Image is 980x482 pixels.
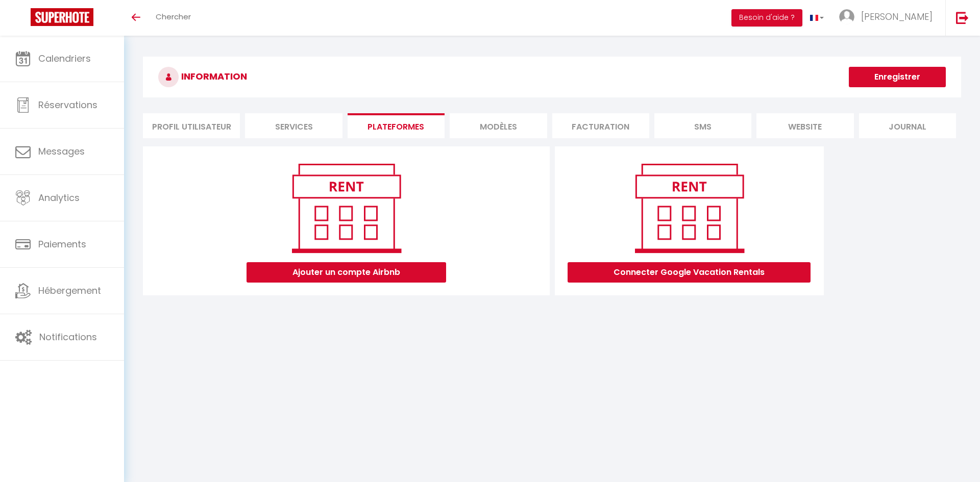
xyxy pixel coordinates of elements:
[143,113,240,138] li: Profil Utilisateur
[39,331,97,343] span: Notifications
[247,262,446,283] button: Ajouter un compte Airbnb
[839,9,854,24] img: ...
[38,191,80,204] span: Analytics
[450,113,547,138] li: MODÈLES
[245,113,342,138] li: Services
[849,67,946,87] button: Enregistrer
[859,113,956,138] li: Journal
[568,262,811,283] button: Connecter Google Vacation Rentals
[38,284,101,297] span: Hébergement
[38,98,97,111] span: Réservations
[861,10,933,23] span: [PERSON_NAME]
[38,145,85,158] span: Messages
[31,8,93,26] img: Super Booking
[654,113,751,138] li: SMS
[156,11,191,22] span: Chercher
[281,159,411,257] img: rent.png
[956,11,969,24] img: logout
[348,113,445,138] li: Plateformes
[143,57,961,97] h3: INFORMATION
[38,238,86,250] span: Paiements
[756,113,853,138] li: website
[624,159,754,257] img: rent.png
[731,9,802,27] button: Besoin d'aide ?
[38,52,91,65] span: Calendriers
[552,113,649,138] li: Facturation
